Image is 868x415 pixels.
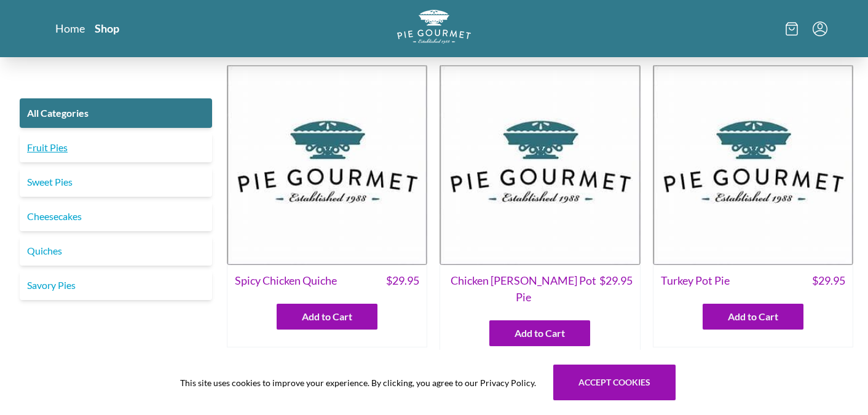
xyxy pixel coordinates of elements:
span: $ 29.95 [812,272,845,289]
a: Shop [95,21,119,36]
span: Add to Cart [515,326,565,341]
a: Home [55,21,85,36]
span: $ 29.95 [386,272,419,289]
a: Sweet Pies [20,167,212,197]
span: $ 29.95 [599,272,633,306]
button: Add to Cart [489,320,590,346]
span: Turkey Pot Pie [661,272,730,289]
a: Fruit Pies [20,133,212,162]
a: Quiches [20,236,212,266]
span: Chicken [PERSON_NAME] Pot Pie [448,272,599,306]
img: Chicken Curry Pot Pie [440,65,640,265]
button: Accept cookies [553,365,676,400]
span: Spicy Chicken Quiche [235,272,337,289]
span: Add to Cart [728,309,778,324]
img: Turkey Pot Pie [653,65,853,265]
span: Add to Cart [302,309,352,324]
a: Cheesecakes [20,202,212,231]
a: Logo [397,10,471,47]
button: Menu [813,22,827,36]
img: logo [397,10,471,44]
span: This site uses cookies to improve your experience. By clicking, you agree to our Privacy Policy. [180,376,536,389]
button: Add to Cart [277,304,377,330]
a: All Categories [20,98,212,128]
a: Savory Pies [20,271,212,300]
button: Add to Cart [703,304,803,330]
img: Spicy Chicken Quiche [227,65,427,265]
